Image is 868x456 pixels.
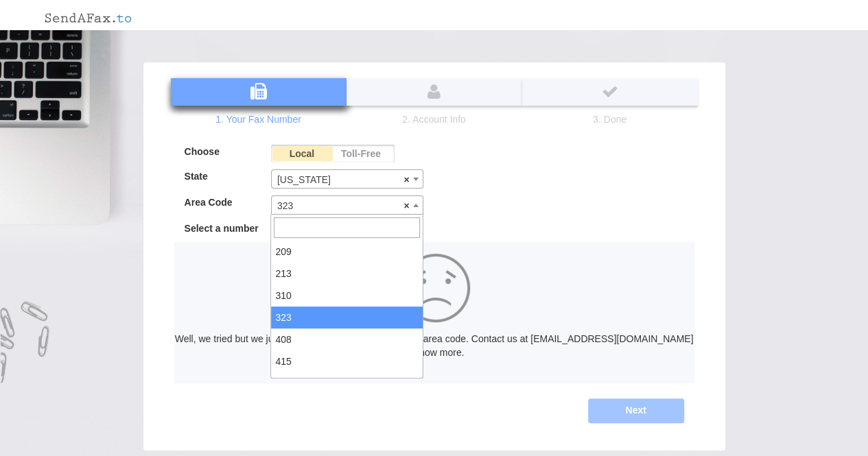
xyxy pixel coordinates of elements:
li: 310 [271,285,423,307]
span: 1. Your Fax Number [215,112,301,126]
div: Well, we tried but we just couldn't find any numbers in this area code. Contact us at [EMAIL_ADDR... [174,332,694,359]
span: × [403,170,409,189]
li: 323 [271,307,423,328]
span: 323 [271,195,424,215]
img: sad.png [390,243,478,331]
li: 209 [271,241,423,263]
li: 213 [271,263,423,285]
label: Toll-Free [331,145,392,163]
li: 415 [271,350,423,372]
a: 1. Your Fax Number [171,78,347,126]
label: Area Code [174,195,261,209]
span: California [271,169,424,189]
span: 323 [272,196,423,215]
li: 424 [271,372,423,394]
button: Next [588,398,684,423]
li: 408 [271,328,423,350]
label: Local [271,145,331,163]
span: Next [588,405,684,416]
label: Select a number [185,221,259,235]
label: Choose [174,145,261,158]
span: × [403,196,409,215]
label: State [174,169,261,183]
span: California [272,170,423,189]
